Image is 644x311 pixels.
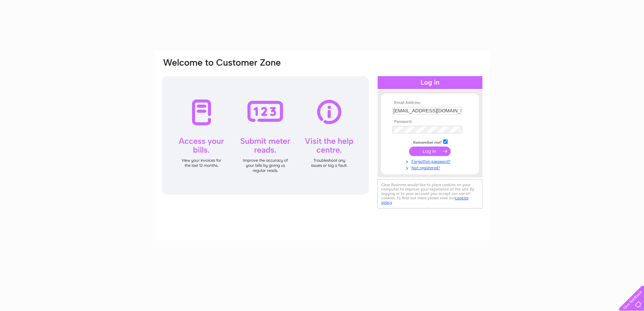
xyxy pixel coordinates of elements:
th: Email Address: [391,101,469,105]
a: cookies policy [381,196,469,205]
a: Not registered? [392,164,469,171]
th: Password: [391,119,469,124]
td: Remember me? [391,138,469,145]
input: Submit [409,147,451,156]
div: Clear Business would like to place cookies on your computer to improve your experience of the sit... [378,179,482,208]
a: Forgotten password? [392,158,469,164]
